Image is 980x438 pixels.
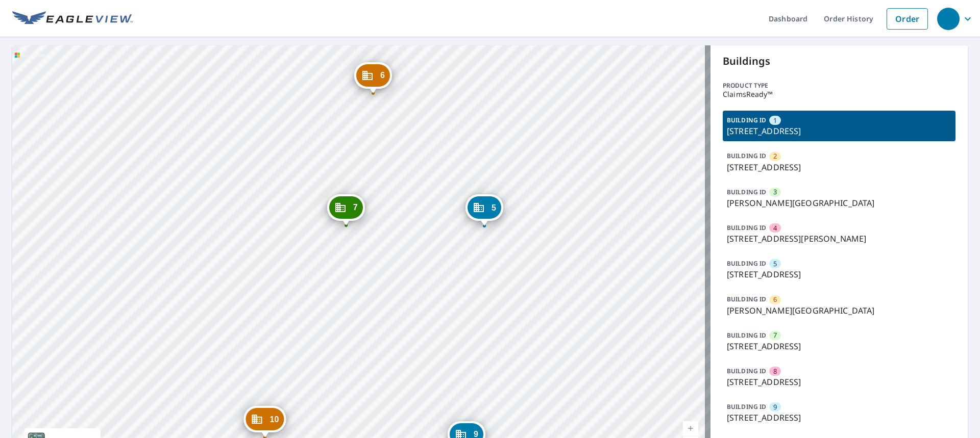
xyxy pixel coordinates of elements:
[727,259,766,268] p: BUILDING ID
[773,330,777,340] span: 7
[727,411,951,424] p: [STREET_ADDRESS]
[723,54,955,69] p: Buildings
[727,304,951,317] p: [PERSON_NAME][GEOGRAPHIC_DATA]
[727,161,951,173] p: [STREET_ADDRESS]
[727,223,766,232] p: BUILDING ID
[727,376,951,388] p: [STREET_ADDRESS]
[887,8,928,30] a: Order
[727,402,766,411] p: BUILDING ID
[773,151,777,161] span: 2
[723,81,955,90] p: Product type
[492,204,496,212] span: 5
[270,416,279,423] span: 10
[727,197,951,209] p: [PERSON_NAME][GEOGRAPHIC_DATA]
[773,259,777,269] span: 5
[727,116,766,124] p: BUILDING ID
[353,203,358,211] span: 7
[773,116,777,125] span: 1
[773,223,777,233] span: 4
[380,71,385,79] span: 6
[727,340,951,352] p: [STREET_ADDRESS]
[727,151,766,160] p: BUILDING ID
[327,194,365,226] div: Dropped pin, building 7, Commercial property, 2168 W University Ave Wichita, KS 67213
[727,125,951,137] p: [STREET_ADDRESS]
[354,62,392,94] div: Dropped pin, building 6, Commercial property, Everett St Wichita, KS 67213
[474,430,478,438] span: 9
[727,367,766,375] p: BUILDING ID
[727,268,951,280] p: [STREET_ADDRESS]
[465,194,503,226] div: Dropped pin, building 5, Commercial property, 2112 W University Ave Wichita, KS 67213
[723,90,955,98] p: ClaimsReady™
[12,11,133,27] img: EV Logo
[727,233,951,245] p: [STREET_ADDRESS][PERSON_NAME]
[727,188,766,196] p: BUILDING ID
[244,406,286,437] div: Dropped pin, building 10, Commercial property, 710 S Saint Clair Ave Wichita, KS 67213
[727,295,766,303] p: BUILDING ID
[773,295,777,304] span: 6
[683,421,698,436] a: Current Level 19, Zoom In
[773,187,777,197] span: 3
[773,367,777,376] span: 8
[773,402,777,412] span: 9
[727,331,766,340] p: BUILDING ID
